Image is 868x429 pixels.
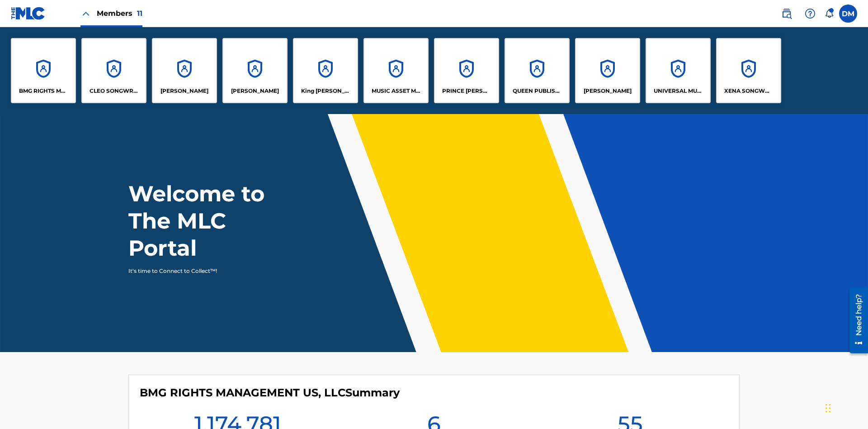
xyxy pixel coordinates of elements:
span: 11 [137,9,142,18]
div: User Menu [839,5,857,23]
p: QUEEN PUBLISHA [513,87,562,95]
a: Public Search [778,5,796,23]
iframe: Resource Center [843,284,868,358]
a: AccountsPRINCE [PERSON_NAME] [434,38,499,103]
p: EYAMA MCSINGER [231,87,279,95]
p: PRINCE MCTESTERSON [442,87,491,95]
p: CLEO SONGWRITER [90,87,139,95]
a: AccountsQUEEN PUBLISHA [505,38,570,103]
p: XENA SONGWRITER [724,87,774,95]
div: Notifications [825,9,834,18]
div: Drag [826,395,831,422]
img: help [805,8,816,19]
p: King McTesterson [301,87,350,95]
iframe: Chat Widget [823,386,868,429]
p: It's time to Connect to Collect™! [128,267,285,275]
span: Members [97,8,142,19]
a: Accounts[PERSON_NAME] [575,38,640,103]
p: ELVIS COSTELLO [160,87,208,95]
img: MLC Logo [11,7,46,20]
a: AccountsKing [PERSON_NAME] [293,38,358,103]
p: RONALD MCTESTERSON [584,87,632,95]
a: AccountsUNIVERSAL MUSIC PUB GROUP [646,38,711,103]
p: UNIVERSAL MUSIC PUB GROUP [654,87,703,95]
h1: Welcome to The MLC Portal [128,180,297,262]
a: AccountsCLEO SONGWRITER [81,38,146,103]
a: Accounts[PERSON_NAME] [222,38,288,103]
a: Accounts[PERSON_NAME] [152,38,217,103]
p: MUSIC ASSET MANAGEMENT (MAM) [372,87,421,95]
a: AccountsXENA SONGWRITER [716,38,781,103]
img: Close [80,8,91,19]
a: AccountsBMG RIGHTS MANAGEMENT US, LLC [11,38,76,103]
p: BMG RIGHTS MANAGEMENT US, LLC [19,87,68,95]
a: AccountsMUSIC ASSET MANAGEMENT (MAM) [363,38,429,103]
div: Help [801,5,819,23]
h4: BMG RIGHTS MANAGEMENT US, LLC [140,386,400,400]
img: search [781,8,792,19]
